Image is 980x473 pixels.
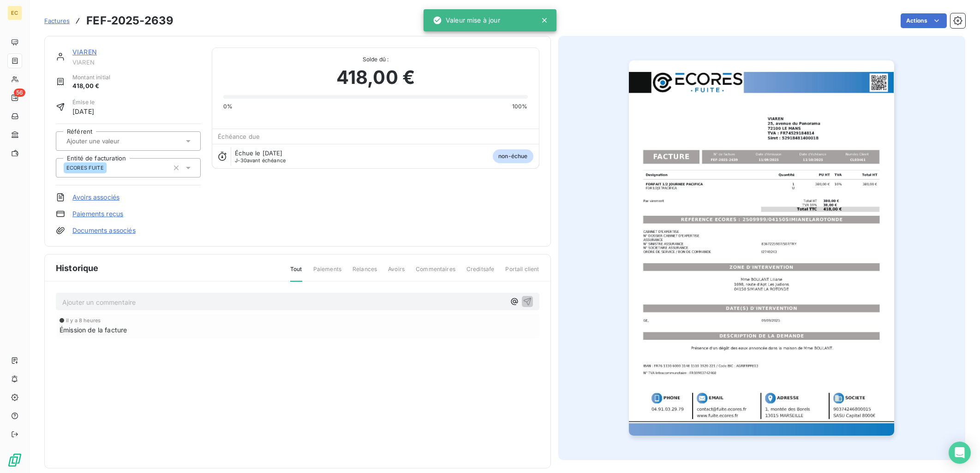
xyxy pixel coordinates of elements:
[72,226,136,235] a: Documents associés
[235,157,247,164] span: J-30
[218,133,260,140] span: Échéance due
[72,48,97,56] a: VIAREN
[14,89,25,97] span: 56
[235,149,282,157] span: Échue le [DATE]
[949,442,971,464] div: Open Intercom Messenger
[86,12,173,29] h3: FEF-2025-2639
[505,265,539,281] span: Portail client
[72,98,95,106] span: Émise le
[72,106,95,116] span: [DATE]
[313,265,341,281] span: Paiements
[72,59,201,66] span: VIAREN
[353,265,377,281] span: Relances
[433,12,500,29] div: Valeur mise à jour
[56,262,99,274] span: Historique
[44,16,70,25] a: Factures
[7,453,22,467] img: Logo LeanPay
[223,55,527,64] span: Solde dû :
[512,102,528,111] span: 100%
[629,60,894,436] img: invoice_thumbnail
[388,265,405,281] span: Avoirs
[901,13,947,28] button: Actions
[72,193,120,202] a: Avoirs associés
[493,149,533,163] span: non-échue
[72,73,110,82] span: Montant initial
[72,82,110,91] span: 418,00 €
[60,325,127,335] span: Émission de la facture
[72,209,123,219] a: Paiements reçus
[290,265,302,282] span: Tout
[66,137,158,145] input: Ajouter une valeur
[466,265,495,281] span: Creditsafe
[7,6,22,20] div: EC
[223,102,233,111] span: 0%
[416,265,455,281] span: Commentaires
[66,165,104,171] span: ECORES FUITE
[235,158,286,163] span: avant échéance
[336,64,415,91] span: 418,00 €
[66,318,101,323] span: il y a 8 heures
[44,17,70,24] span: Factures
